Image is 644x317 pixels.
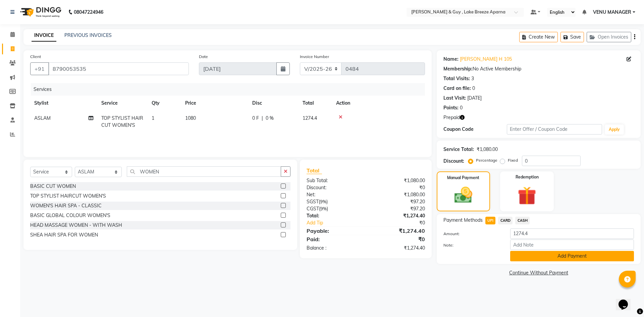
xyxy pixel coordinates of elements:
[485,217,496,224] span: UPI
[248,96,299,111] th: Disc
[34,115,51,121] span: ASLAM
[498,217,513,224] span: CARD
[97,96,148,111] th: Service
[302,227,366,235] div: Payable:
[302,219,376,226] a: Add Tip
[508,157,518,163] label: Fixed
[366,191,430,198] div: ₹1,080.00
[443,75,470,82] div: Total Visits:
[332,96,425,111] th: Action
[507,124,602,135] input: Enter Offer / Coupon Code
[510,228,634,239] input: Amount
[307,206,319,212] span: CGST
[366,198,430,205] div: ₹97.20
[515,217,530,224] span: CASH
[366,177,430,184] div: ₹1,080.00
[366,212,430,219] div: ₹1,274.40
[443,114,460,121] span: Prepaid
[438,269,639,276] a: Continue Without Payment
[64,32,112,38] a: PREVIOUS INVOICES
[460,56,512,63] a: [PERSON_NAME] H 105
[17,3,63,21] img: logo
[148,96,181,111] th: Qty
[30,183,76,190] div: BASIC CUT WOMEN
[30,222,122,229] div: HEAD MASSAGE WOMEN - WITH WASH
[307,167,322,174] span: Total
[438,231,505,237] label: Amount:
[320,199,326,204] span: 9%
[376,219,430,226] div: ₹0
[31,83,430,96] div: Services
[127,166,281,177] input: Search or Scan
[477,146,498,153] div: ₹1,080.00
[366,227,430,235] div: ₹1,274.40
[587,32,631,42] button: Open Invoices
[593,9,631,16] span: VENU MANAGER
[307,199,319,205] span: SGST
[74,3,103,21] b: 08047224946
[302,198,366,205] div: ( )
[519,32,558,42] button: Create New
[185,115,196,121] span: 1080
[605,124,624,135] button: Apply
[616,290,637,310] iframe: chat widget
[302,191,366,198] div: Net:
[302,177,366,184] div: Sub Total:
[302,235,366,243] div: Paid:
[467,95,482,102] div: [DATE]
[101,115,143,128] span: TOP STYLIST HAIRCUT WOMEN'S
[443,56,459,63] div: Name:
[30,193,106,200] div: TOP STYLIST HAIRCUT WOMEN'S
[266,115,274,122] span: 0 %
[449,185,478,205] img: _cash.svg
[48,62,189,75] input: Search by Name/Mobile/Email/Code
[443,85,471,92] div: Card on file:
[152,115,154,121] span: 1
[32,30,56,42] a: INVOICE
[262,115,263,122] span: |
[30,212,110,219] div: BASIC GLOBAL COLOUR WOMEN'S
[320,206,327,211] span: 9%
[366,245,430,252] div: ₹1,274.40
[30,96,97,111] th: Stylist
[366,235,430,243] div: ₹0
[510,240,634,250] input: Add Note
[443,95,466,102] div: Last Visit:
[366,184,430,191] div: ₹0
[303,115,317,121] span: 1274.4
[199,54,208,60] label: Date
[302,184,366,191] div: Discount:
[443,65,473,72] div: Membership:
[472,85,475,92] div: 0
[510,251,634,261] button: Add Payment
[443,104,459,111] div: Points:
[476,157,497,163] label: Percentage
[252,115,259,122] span: 0 F
[512,184,542,207] img: _gift.svg
[302,212,366,219] div: Total:
[181,96,248,111] th: Price
[299,96,332,111] th: Total
[30,231,98,239] div: SHEA HAIR SPA FOR WOMEN
[30,202,102,209] div: WOMEN'S HAIR SPA - CLASSIC
[443,126,507,133] div: Coupon Code
[302,245,366,252] div: Balance :
[302,205,366,212] div: ( )
[438,242,505,248] label: Note:
[366,205,430,212] div: ₹97.20
[443,146,474,153] div: Service Total:
[30,62,49,75] button: +91
[443,65,634,72] div: No Active Membership
[30,54,41,60] label: Client
[460,104,463,111] div: 0
[471,75,474,82] div: 3
[516,174,539,180] label: Redemption
[447,175,479,181] label: Manual Payment
[300,54,329,60] label: Invoice Number
[443,158,464,165] div: Discount:
[443,217,483,224] span: Payment Methods
[560,32,584,42] button: Save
